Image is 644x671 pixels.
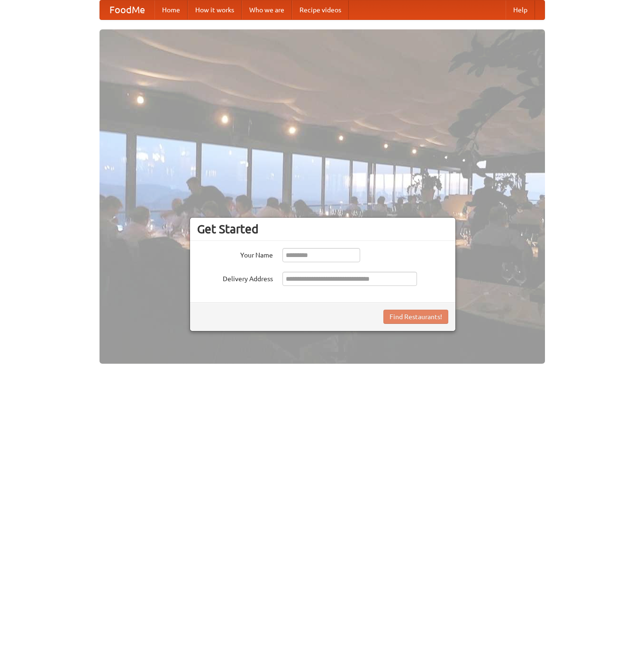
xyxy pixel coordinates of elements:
[197,248,273,260] label: Your Name
[506,0,535,19] a: Help
[197,272,273,284] label: Delivery Address
[100,0,154,19] a: FoodMe
[188,0,242,19] a: How it works
[292,0,349,19] a: Recipe videos
[383,310,448,324] button: Find Restaurants!
[242,0,292,19] a: Who we are
[154,0,188,19] a: Home
[197,222,448,236] h3: Get Started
